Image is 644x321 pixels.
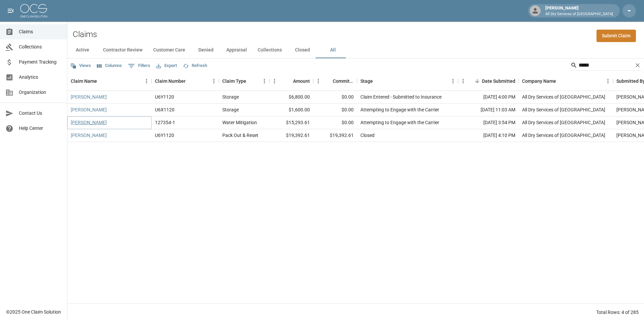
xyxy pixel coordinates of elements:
[155,119,175,126] div: 127354-1
[71,132,107,139] a: [PERSON_NAME]
[543,5,616,17] div: [PERSON_NAME]
[186,76,195,86] button: Sort
[313,76,323,86] button: Menu
[313,91,357,104] div: $0.00
[259,76,269,86] button: Menu
[318,42,348,58] button: All
[222,106,239,113] div: Storage
[269,104,313,116] div: $1,600.00
[357,72,458,91] div: Stage
[571,60,643,72] div: Search
[269,116,313,129] div: $15,293.61
[252,42,287,58] button: Collections
[209,76,219,86] button: Menu
[458,91,519,104] div: [DATE] 4:00 PM
[222,132,258,139] div: Pack Out & Reset
[458,129,519,142] div: [DATE] 4:10 PM
[522,106,605,113] div: All Dry Services of Atlanta
[71,119,107,126] a: [PERSON_NAME]
[603,76,613,86] button: Menu
[246,76,256,86] button: Sort
[155,94,174,100] div: U6Y1120
[519,72,613,91] div: Company Name
[19,43,62,50] span: Collections
[596,309,639,316] div: Total Rows: 4 of 285
[360,119,439,126] div: Attempting to Engage with the Carrier
[141,76,152,86] button: Menu
[269,129,313,142] div: $19,392.61
[191,42,221,58] button: Denied
[360,106,439,113] div: Attempting to Engage with the Carrier
[313,129,357,142] div: $19,392.61
[313,72,357,91] div: Committed Amount
[222,72,246,91] div: Claim Type
[323,76,333,86] button: Sort
[148,42,191,58] button: Customer Care
[19,59,62,66] span: Payment Tracking
[69,61,93,71] button: Views
[522,119,605,126] div: All Dry Services of Atlanta
[71,106,107,113] a: [PERSON_NAME]
[219,72,269,91] div: Claim Type
[287,42,318,58] button: Closed
[482,72,515,91] div: Date Submitted
[269,72,313,91] div: Amount
[19,125,62,132] span: Help Center
[269,76,280,86] button: Menu
[313,104,357,116] div: $0.00
[73,30,97,39] h2: Claims
[458,72,519,91] div: Date Submitted
[126,61,152,71] button: Show filters
[19,110,62,117] span: Contact Us
[67,72,152,91] div: Claim Name
[522,132,605,139] div: All Dry Services of Atlanta
[98,42,148,58] button: Contractor Review
[152,72,219,91] div: Claim Number
[155,106,174,113] div: U6X1120
[458,116,519,129] div: [DATE] 3:54 PM
[155,132,174,139] div: U6Y1120
[67,42,644,58] div: dynamic tabs
[181,61,209,71] button: Refresh
[97,76,106,86] button: Sort
[19,28,62,35] span: Claims
[20,4,47,17] img: ocs-logo-white-transparent.png
[458,76,468,86] button: Menu
[360,72,373,91] div: Stage
[313,116,357,129] div: $0.00
[333,72,354,91] div: Committed Amount
[473,76,482,86] button: Sort
[458,104,519,116] div: [DATE] 11:03 AM
[293,72,310,91] div: Amount
[522,94,605,100] div: All Dry Services of Atlanta
[597,30,636,42] a: Submit Claim
[155,61,179,71] button: Export
[360,132,375,139] div: Closed
[221,42,252,58] button: Appraisal
[95,61,124,71] button: Select columns
[633,60,643,70] button: Clear
[71,72,97,91] div: Claim Name
[284,76,293,86] button: Sort
[448,76,458,86] button: Menu
[373,76,382,86] button: Sort
[522,72,556,91] div: Company Name
[545,11,613,17] p: All Dry Services of [GEOGRAPHIC_DATA]
[4,4,18,17] button: open drawer
[19,74,62,81] span: Analytics
[6,309,61,315] div: © 2025 One Claim Solution
[269,91,313,104] div: $6,800.00
[222,94,239,100] div: Storage
[556,76,566,86] button: Sort
[360,94,442,100] div: Claim Entered - Submitted to Insurance
[19,89,62,96] span: Organization
[222,119,257,126] div: Water Mitigation
[155,72,186,91] div: Claim Number
[71,94,107,100] a: [PERSON_NAME]
[67,42,98,58] button: Active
